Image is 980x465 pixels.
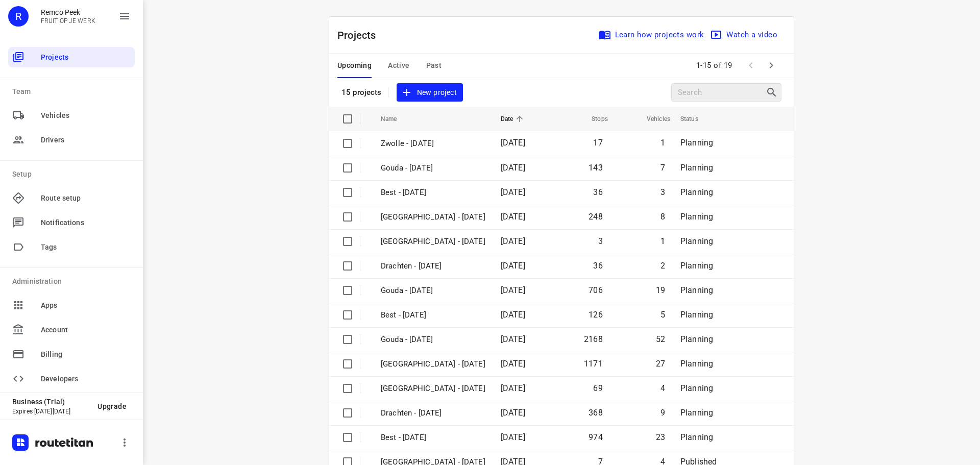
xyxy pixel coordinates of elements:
span: Planning [680,334,713,344]
span: [DATE] [501,212,525,222]
span: 36 [593,261,602,271]
div: Notifications [8,212,135,233]
span: Previous Page [741,55,761,76]
span: Name [381,113,410,125]
span: Upcoming [337,59,372,72]
span: 8 [660,212,665,222]
div: Projects [8,47,135,67]
div: Apps [8,295,135,315]
div: Drivers [8,130,135,150]
span: 9 [660,408,665,418]
span: 1 [660,138,665,148]
span: [DATE] [501,334,525,344]
span: Status [680,113,712,125]
div: Billing [8,344,135,364]
span: Tags [41,242,131,253]
p: Drachten - Thursday [381,260,485,272]
p: Administration [12,276,135,287]
span: 69 [593,383,602,393]
span: 19 [656,285,665,295]
div: Search [766,86,781,99]
span: Route setup [41,193,131,204]
span: 1171 [584,359,603,369]
span: Account [41,325,131,335]
span: Date [501,113,527,125]
span: Active [388,59,409,72]
p: Setup [12,169,135,180]
span: Upgrade [97,402,127,410]
span: 5 [660,310,665,320]
span: 368 [589,408,603,418]
span: Planning [680,187,713,197]
p: Gouda - Thursday [381,285,485,297]
span: [DATE] [501,383,525,393]
span: [DATE] [501,310,525,320]
div: Tags [8,237,135,257]
span: Drivers [41,135,131,145]
p: Projects [337,28,384,43]
span: Planning [680,408,713,418]
span: Projects [41,52,131,63]
span: Notifications [41,217,131,228]
span: Planning [680,138,713,148]
span: 143 [589,163,603,173]
p: FRUIT OP JE WERK [41,17,95,25]
span: Developers [41,374,131,384]
span: [DATE] [501,285,525,295]
span: Billing [41,349,131,360]
span: [DATE] [501,359,525,369]
p: Team [12,86,135,97]
p: Zwolle - Wednesday [381,358,485,370]
span: 17 [593,138,602,148]
input: Search projects [678,85,766,101]
span: Apps [41,300,131,311]
span: 1-15 of 19 [692,55,737,77]
span: [DATE] [501,408,525,418]
p: Remco Peek [41,8,95,16]
p: Drachten - Wednesday [381,407,485,419]
span: 7 [660,163,665,173]
span: [DATE] [501,236,525,246]
span: Planning [680,359,713,369]
span: Planning [680,310,713,320]
span: [DATE] [501,138,525,148]
span: [DATE] [501,261,525,271]
span: 248 [589,212,603,222]
span: Planning [680,432,713,442]
span: Planning [680,285,713,295]
button: Upgrade [89,397,135,415]
span: 974 [589,432,603,442]
span: 126 [589,310,603,320]
span: 23 [656,432,665,442]
div: Account [8,320,135,340]
p: Best - Friday [381,187,485,199]
span: 706 [589,285,603,295]
p: 15 projects [341,88,382,97]
span: 3 [598,236,603,246]
p: Best - Wednesday [381,432,485,444]
span: 1 [660,236,665,246]
span: 27 [656,359,665,369]
span: 2 [660,261,665,271]
span: New project [403,86,457,99]
div: Vehicles [8,105,135,126]
span: [DATE] [501,187,525,197]
span: Stops [578,113,608,125]
span: Planning [680,236,713,246]
div: Route setup [8,188,135,208]
p: Zwolle - [DATE] [381,138,485,150]
p: Antwerpen - Wednesday [381,383,485,395]
span: 36 [593,187,602,197]
span: 52 [656,334,665,344]
span: Vehicles [633,113,670,125]
p: Best - Thursday [381,309,485,321]
p: Gouda - Friday [381,162,485,174]
p: Zwolle - Thursday [381,211,485,223]
button: New project [397,83,463,102]
div: R [8,6,29,27]
span: Planning [680,212,713,222]
span: Next Page [761,55,781,76]
span: 4 [660,383,665,393]
p: Gouda - Wednesday [381,334,485,346]
span: [DATE] [501,432,525,442]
